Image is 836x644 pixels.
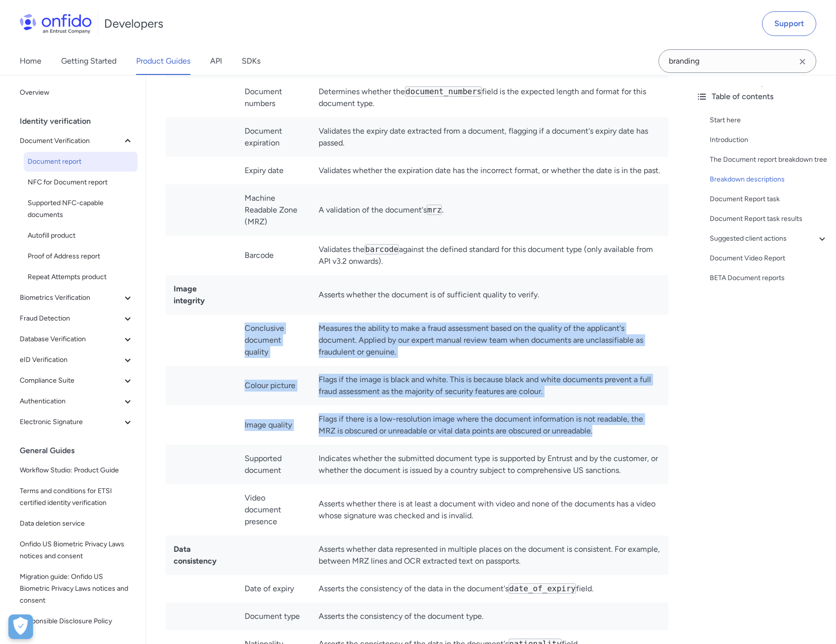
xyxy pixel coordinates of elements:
span: Database Verification [20,333,122,345]
a: Workflow Studio: Product Guide [16,461,138,480]
span: Overview [20,87,134,99]
td: Date of expiry [237,575,311,603]
input: Onfido search input field [658,49,816,73]
a: Repeat Attempts product [24,267,138,287]
span: Workflow Studio: Product Guide [20,465,134,476]
td: Supported document [237,445,311,484]
td: Barcode [237,236,311,275]
a: Document Video Report [710,252,828,264]
strong: Data consistency [174,544,217,566]
a: Terms and conditions for ETSI certified identity verification [16,481,138,513]
a: Document Report task results [710,213,828,225]
span: Proof of Address report [28,250,134,262]
td: Document expiration [237,117,311,157]
td: Validates whether the expiration date has the incorrect format, or whether the date is in the past. [311,157,668,184]
span: Fraud Detection [20,313,122,324]
span: Electronic Signature [20,416,122,428]
td: Flags if there is a low-resolution image where the document information is not readable, the MRZ ... [311,405,668,445]
td: A validation of the document's . [311,184,668,236]
a: Getting Started [61,47,116,75]
td: Asserts whether the document is of sufficient quality to verify. [311,275,668,315]
span: Supported NFC-capable documents [28,197,134,221]
a: The Document report breakdown tree [710,154,828,166]
button: eID Verification [16,350,138,370]
code: date_of_expiry [509,583,576,594]
td: Flags if the image is black and white. This is because black and white documents prevent a full f... [311,366,668,405]
a: Breakdown descriptions [710,174,828,185]
a: Proof of Address report [24,247,138,266]
span: Authentication [20,395,122,407]
a: Onfido US Biometric Privacy Laws notices and consent [16,535,138,566]
span: Migration guide: Onfido US Biometric Privacy Laws notices and consent [20,571,134,607]
code: document_numbers [405,86,482,97]
button: Biometrics Verification [16,288,138,308]
button: Compliance Suite [16,371,138,391]
svg: Clear search field button [797,56,808,68]
div: Identity verification [20,111,142,131]
a: Migration guide: Onfido US Biometric Privacy Laws notices and consent [16,567,138,610]
button: Authentication [16,392,138,411]
a: Introduction [710,134,828,146]
td: Document type [237,603,311,630]
div: General Guides [20,441,142,461]
button: Document Verification [16,131,138,151]
td: Expiry date [237,157,311,184]
a: SDKs [242,47,260,75]
td: Colour picture [237,366,311,405]
td: Determines whether the field is the expected length and format for this document type. [311,78,668,117]
button: Electronic Signature [16,412,138,432]
a: Data deletion service [16,514,138,534]
span: Compliance Suite [20,375,122,387]
td: Image quality [237,405,311,445]
a: Supported NFC-capable documents [24,193,138,225]
span: eID Verification [20,354,122,366]
td: Video document presence [237,484,311,536]
td: Measures the ability to make a fraud assessment based on the quality of the applicant's document.... [311,315,668,366]
a: BETA Document reports [710,272,828,284]
span: Document report [28,156,134,168]
td: Validates the against the defined standard for this document type (only available from API v3.2 o... [311,236,668,275]
td: Asserts whether data represented in multiple places on the document is consistent. For example, b... [311,536,668,575]
td: Document numbers [237,78,311,117]
a: Autofill product [24,226,138,246]
td: Machine Readable Zone (MRZ) [237,184,311,236]
span: Terms and conditions for ETSI certified identity verification [20,485,134,509]
button: Database Verification [16,329,138,349]
a: API [210,47,222,75]
div: Cookie Preferences [8,614,33,639]
code: barcode [364,244,399,254]
a: Suggested client actions [710,233,828,245]
h1: Developers [104,16,163,32]
span: Biometrics Verification [20,292,122,304]
span: Autofill product [28,230,134,242]
span: NFC for Document report [28,177,134,188]
a: Document Report task [710,193,828,205]
a: NFC for Document report [24,173,138,192]
td: Validates the expiry date extracted from a document, flagging if a document's expiry date has pas... [311,117,668,157]
div: Start here [710,114,828,126]
a: Home [20,47,41,75]
strong: Image integrity [174,284,205,305]
img: Onfido Logo [20,14,92,34]
div: Table of contents [696,91,828,103]
td: Indicates whether the submitted document type is supported by Entrust and by the customer, or whe... [311,445,668,484]
td: Asserts the consistency of the data in the document's field. [311,575,668,603]
a: Product Guides [136,47,190,75]
td: Asserts the consistency of the document type. [311,603,668,630]
td: Asserts whether there is at least a document with video and none of the documents has a video who... [311,484,668,536]
button: Open Preferences [8,614,33,639]
a: Document report [24,152,138,172]
td: Conclusive document quality [237,315,311,366]
span: Responsible Disclosure Policy [20,615,134,627]
span: Onfido US Biometric Privacy Laws notices and consent [20,538,134,562]
code: mrz [427,205,442,215]
span: Document Verification [20,135,122,147]
span: Repeat Attempts product [28,271,134,283]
